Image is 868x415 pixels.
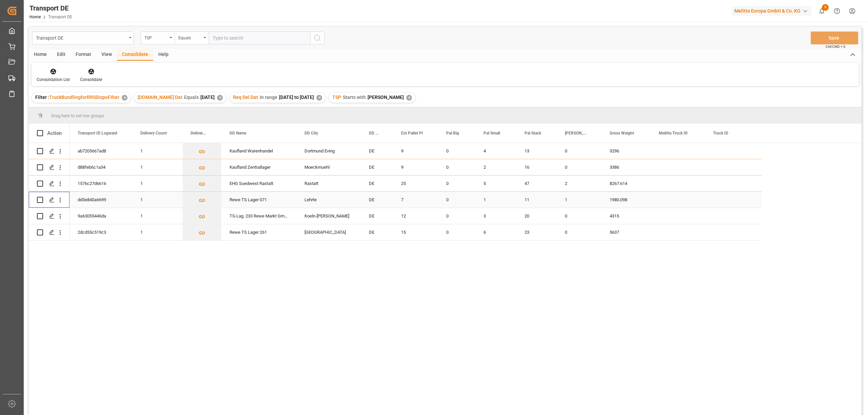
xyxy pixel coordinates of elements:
[140,131,167,136] span: Delivery Count
[557,224,601,240] div: 0
[51,113,104,118] span: Drag here to set row groups
[829,3,845,19] button: Help Center
[70,208,132,224] div: 9a63055446da
[47,130,62,136] div: Action
[296,159,361,175] div: Moeckmuehl
[659,131,688,136] span: Melitta Truck ID
[144,33,167,41] div: TSP
[279,95,314,100] span: [DATE] to [DATE]
[141,32,175,44] button: open menu
[516,143,557,159] div: 13
[29,143,70,159] div: Press SPACE to select this row.
[70,192,132,208] div: dd3e840a6699
[132,224,182,240] div: 1
[80,77,102,83] div: Consolidate
[361,224,393,240] div: DE
[516,192,557,208] div: 11
[29,175,70,192] div: Press SPACE to select this row.
[191,131,207,136] span: Delivery List
[70,208,762,224] div: Press SPACE to select this row.
[343,95,366,100] span: Starts with
[70,192,762,208] div: Press SPACE to select this row.
[132,143,182,159] div: 1
[221,143,296,159] div: Kaufland Warenhandel
[601,159,651,175] div: 3386
[70,143,762,159] div: Press SPACE to select this row.
[233,95,258,100] span: Req Del Dat
[221,224,296,240] div: Rewe TS Lager 261
[475,224,516,240] div: 6
[438,224,475,240] div: 0
[117,49,153,61] div: Consolidate
[475,192,516,208] div: 1
[184,95,199,100] span: Equals
[70,159,132,175] div: d88feb6c1a34
[52,49,71,61] div: Edit
[811,32,858,44] button: Save
[70,143,132,159] div: ab7205667ad8
[230,131,246,136] span: DD Name
[132,208,182,224] div: 1
[29,159,70,175] div: Press SPACE to select this row.
[393,175,438,191] div: 25
[713,131,728,136] span: Truck ID
[732,4,814,17] button: Melitta Europa GmbH & Co. KG
[516,159,557,175] div: 16
[209,32,310,44] input: Type to search
[361,143,393,159] div: DE
[29,208,70,224] div: Press SPACE to select this row.
[296,143,361,159] div: Dortmund Eving
[475,143,516,159] div: 4
[175,32,209,44] button: open menu
[29,15,41,19] a: Home
[475,159,516,175] div: 2
[393,192,438,208] div: 7
[475,208,516,224] div: 3
[70,175,762,192] div: Press SPACE to select this row.
[296,224,361,240] div: [GEOGRAPHIC_DATA]
[438,143,475,159] div: 0
[37,77,70,83] div: Consolidation List
[732,6,811,16] div: Melitta Europa GmbH & Co. KG
[296,175,361,191] div: Rastatt
[36,33,126,42] div: Transport DE
[393,208,438,224] div: 12
[221,208,296,224] div: TS-Lag. 233 Rewe Markt GmbH
[826,44,845,49] span: Ctrl/CMD + S
[132,175,182,191] div: 1
[361,159,393,175] div: DE
[393,159,438,175] div: 9
[217,95,223,101] div: ✕
[332,95,341,100] span: TSP
[438,192,475,208] div: 0
[70,175,132,191] div: 1576c27d6616
[525,131,541,136] span: Pal Stack
[516,224,557,240] div: 23
[35,95,49,100] span: Filter :
[406,95,412,101] div: ✕
[601,224,651,240] div: 5637
[557,208,601,224] div: 0
[260,95,277,100] span: In range
[393,143,438,159] div: 9
[221,192,296,208] div: Rewe TS Lager 071
[610,131,634,136] span: Gross Weight
[71,49,96,61] div: Format
[296,192,361,208] div: Lehrte
[557,175,601,191] div: 2
[122,95,127,101] div: ✕
[475,175,516,191] div: 5
[200,95,215,100] span: [DATE]
[49,95,119,100] span: TruckBundlingforRRSDispoFIlter
[822,4,829,11] span: 3
[557,143,601,159] div: 0
[814,3,829,19] button: show 3 new notifications
[153,49,174,61] div: Help
[601,192,651,208] div: 1980.098
[178,33,201,41] div: Equals
[361,192,393,208] div: DE
[304,131,318,136] span: DD City
[557,159,601,175] div: 0
[438,208,475,224] div: 0
[70,159,762,175] div: Press SPACE to select this row.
